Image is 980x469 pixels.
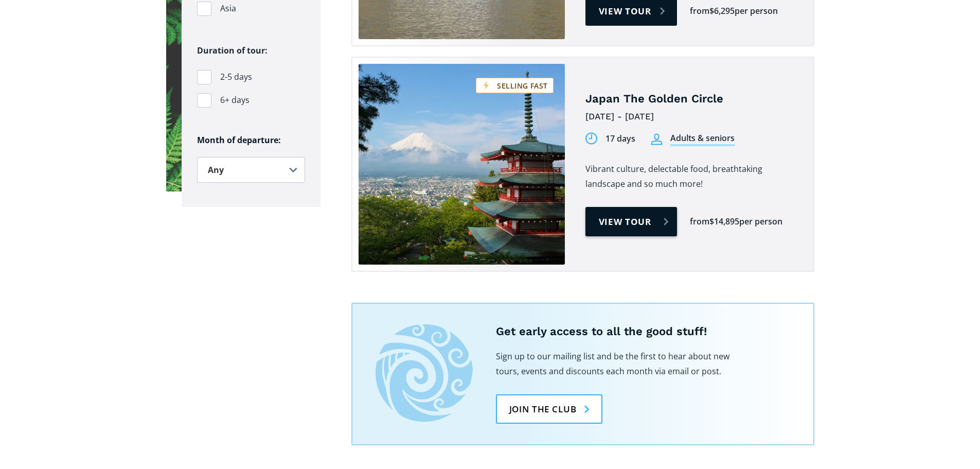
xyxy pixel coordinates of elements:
[617,133,635,145] div: days
[197,43,268,58] legend: Duration of tour:
[690,5,709,17] div: from
[197,135,305,146] h6: Month of departure:
[605,133,615,145] div: 17
[496,394,602,424] a: Join the club
[670,132,735,146] div: Adults & seniors
[496,324,790,339] h5: Get early access to all the good stuff!
[735,5,778,17] div: per person
[220,70,252,84] span: 2-5 days
[585,109,798,125] div: [DATE] - [DATE]
[585,162,798,192] p: Vibrant culture, delectable food, breathtaking landscape and so much more!
[220,2,236,15] span: Asia
[585,207,678,236] a: View tour
[585,92,798,107] h4: Japan The Golden Circle
[709,216,739,228] div: $14,895
[709,5,735,17] div: $6,295
[496,349,733,379] p: Sign up to our mailing list and be the first to hear about new tours, events and discounts each m...
[690,216,709,228] div: from
[739,216,782,228] div: per person
[220,93,250,107] span: 6+ days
